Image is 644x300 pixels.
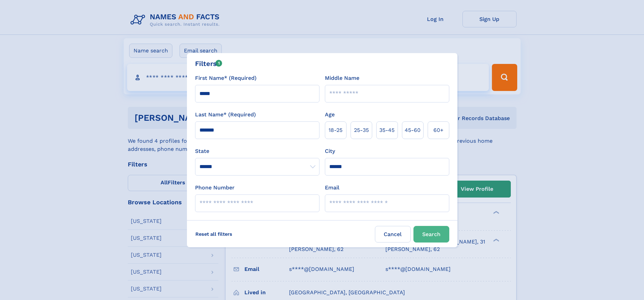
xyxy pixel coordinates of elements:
label: State [195,147,319,155]
label: Email [325,184,339,192]
label: Phone Number [195,184,235,192]
label: Cancel [375,226,411,243]
label: City [325,147,335,155]
label: Last Name* (Required) [195,111,256,119]
div: Filters [195,59,222,69]
span: 45‑60 [405,126,421,134]
label: Middle Name [325,74,359,82]
span: 35‑45 [379,126,395,134]
span: 18‑25 [329,126,342,134]
label: Reset all filters [191,226,237,242]
span: 60+ [433,126,444,134]
button: Search [413,226,449,243]
label: Age [325,111,335,119]
label: First Name* (Required) [195,74,257,82]
span: 25‑35 [354,126,369,134]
